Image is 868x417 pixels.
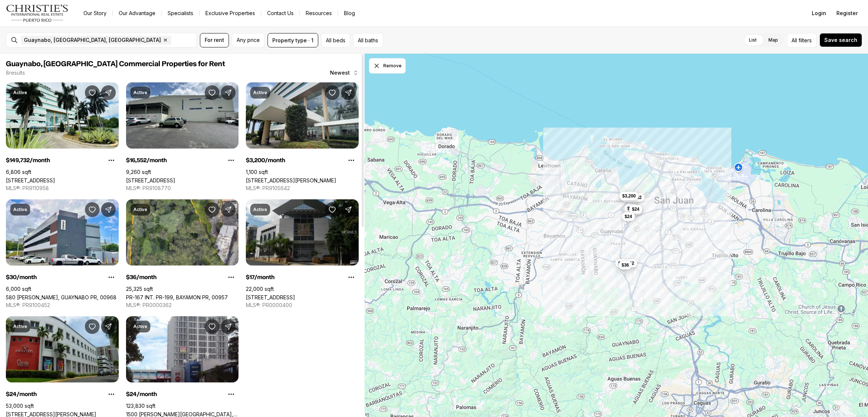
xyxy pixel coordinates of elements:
[300,8,338,18] a: Resources
[104,270,119,285] button: Property options
[325,202,340,217] button: Save Property: 1 PARKSIDE-1 ST
[205,85,219,100] button: Save Property: 20 ALBOLOTE AVE #3
[85,319,100,334] button: Save Property: 107 GONZALEZ GUISTI AVE.
[344,270,359,285] button: Property options
[101,85,116,100] button: Share Property
[224,270,238,285] button: Property options
[221,202,236,217] button: Share Property
[807,6,831,21] button: Login
[620,193,645,202] button: $149,732
[341,85,356,100] button: Share Property
[104,153,119,168] button: Property options
[622,193,636,199] span: $3,200
[78,8,112,18] a: Our Story
[326,65,363,80] button: Newest
[261,8,300,18] button: Contact Us
[221,319,236,334] button: Share Property
[6,70,25,76] p: 8 results
[101,202,116,217] button: Share Property
[353,33,383,47] button: All baths
[625,213,632,219] span: $24
[629,205,642,214] button: $24
[344,153,359,168] button: Property options
[13,324,27,329] p: Active
[101,319,116,334] button: Share Property
[268,33,318,47] button: Property type · 1
[369,58,406,74] button: Dismiss drawing
[624,204,638,213] button: $30
[205,319,219,334] button: Save Property: 1500 F.D. ROOSEVELT AVE.
[224,387,238,402] button: Property options
[13,207,27,213] p: Active
[799,36,812,44] span: filters
[619,191,639,200] button: $3,200
[338,8,361,18] a: Blog
[13,90,27,96] p: Active
[622,212,635,221] button: $24
[113,8,161,18] a: Our Advantage
[743,33,763,47] label: List
[162,8,199,18] a: Specialists
[341,202,356,217] button: Share Property
[824,37,857,43] span: Save search
[232,33,265,47] button: Any price
[330,70,350,76] span: Newest
[221,85,236,100] button: Share Property
[627,205,635,211] span: $30
[237,37,260,43] span: Any price
[623,194,642,200] span: $149,732
[792,36,797,44] span: All
[321,33,350,47] button: All beds
[24,37,161,43] span: Guaynabo, [GEOGRAPHIC_DATA], [GEOGRAPHIC_DATA]
[205,202,219,217] button: Save Property: PR-167 INT. PR-199
[832,6,862,21] button: Register
[763,33,784,47] label: Map
[812,10,826,16] span: Login
[133,324,147,329] p: Active
[224,153,238,168] button: Property options
[6,60,225,68] span: Guaynabo, [GEOGRAPHIC_DATA] Commercial Properties for Rent
[200,33,229,47] button: For rent
[133,90,147,96] p: Active
[787,33,817,47] button: Allfilters
[200,8,261,18] a: Exclusive Properties
[253,207,267,213] p: Active
[253,90,267,96] p: Active
[836,10,858,16] span: Register
[632,206,639,212] span: $24
[104,387,119,402] button: Property options
[246,294,295,300] a: 1 PARKSIDE-1 ST, GUAYNABO PR, 00965
[819,33,862,47] button: Save search
[622,262,629,268] span: $36
[205,37,224,43] span: For rent
[615,259,637,267] button: $16,552
[246,177,336,183] a: 165 AVE EL CAÑO, GUAYNABO PR, 00968
[6,177,55,183] a: 100 ROAD 165 CENTRO INTERNACIONAL DE MERCADEO TORRE II #Suite #802, GUAYNABO PR, 00968
[6,294,116,300] a: 580 BUCHANAN, GUAYNABO PR, 00968
[6,4,69,22] img: logo
[85,85,100,100] button: Save Property: 100 ROAD 165 CENTRO INTERNACIONAL DE MERCADEO TORRE II #Suite #802
[618,260,634,266] span: $16,552
[85,202,100,217] button: Save Property: 580 BUCHANAN
[126,177,175,183] a: 20 ALBOLOTE AVE #3, GUAYNABO PR, 00969
[126,294,228,300] a: PR-167 INT. PR-199, BAYAMON PR, 00957
[619,261,632,270] button: $36
[629,206,642,215] button: $17
[325,85,340,100] button: Save Property: 165 AVE EL CAÑO
[133,207,147,213] p: Active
